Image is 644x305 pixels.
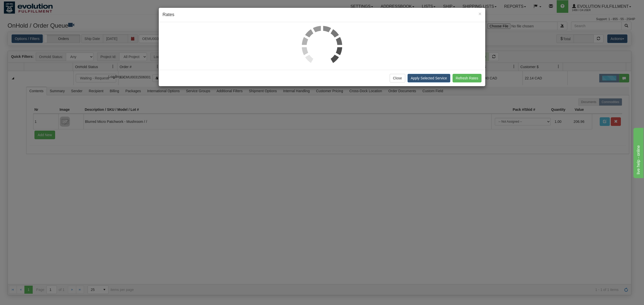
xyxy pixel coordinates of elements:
button: Apply Selected Service [408,74,450,82]
button: Close [390,74,405,82]
iframe: chat widget [632,127,643,178]
img: loader.gif [302,26,342,66]
div: live help - online [4,3,47,9]
button: Close [478,11,481,16]
button: Refresh Rates [453,74,481,82]
h4: Rates [163,12,481,18]
span: × [478,11,481,17]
